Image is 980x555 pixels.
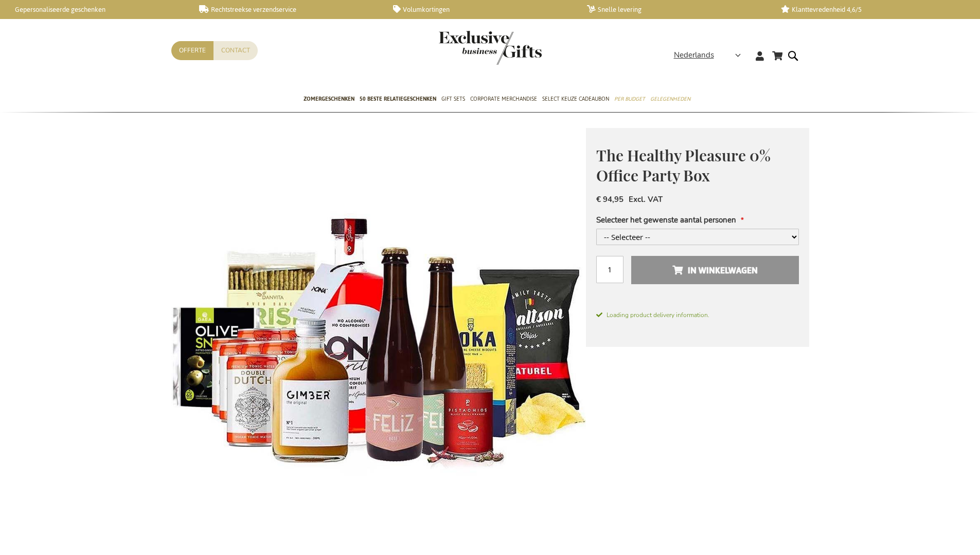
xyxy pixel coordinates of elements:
[614,87,645,113] a: Per Budget
[781,5,958,14] a: Klanttevredenheid 4,6/5
[596,194,623,205] span: € 94,95
[650,94,690,104] span: Gelegenheden
[629,194,663,205] span: Excl. VAT
[587,5,764,14] a: Snelle levering
[674,49,714,61] span: Nederlands
[199,5,377,14] a: Rechtstreekse verzendservice
[596,215,736,225] span: Selecteer het gewenste aantal personen
[439,31,490,65] a: store logo
[360,94,436,104] span: 50 beste relatiegeschenken
[171,41,213,60] a: Offerte
[542,94,609,104] span: Select Keuze Cadeaubon
[596,145,771,186] span: The Healthy Pleasure 0% Office Party Box
[439,31,542,65] img: Exclusive Business gifts logo
[5,5,183,14] a: Gepersonaliseerde geschenken
[360,87,436,113] a: 50 beste relatiegeschenken
[614,94,645,104] span: Per Budget
[542,87,609,113] a: Select Keuze Cadeaubon
[304,94,354,104] span: Zomergeschenken
[393,5,571,14] a: Volumkortingen
[304,87,354,113] a: Zomergeschenken
[596,310,799,320] span: Loading product delivery information.
[596,256,623,283] input: Aantal
[650,87,690,113] a: Gelegenheden
[470,94,537,104] span: Corporate Merchandise
[470,87,537,113] a: Corporate Merchandise
[441,87,465,113] a: Gift Sets
[171,128,586,542] img: The Non-Alcoholic Office Party Box
[441,94,465,104] span: Gift Sets
[213,41,258,60] a: Contact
